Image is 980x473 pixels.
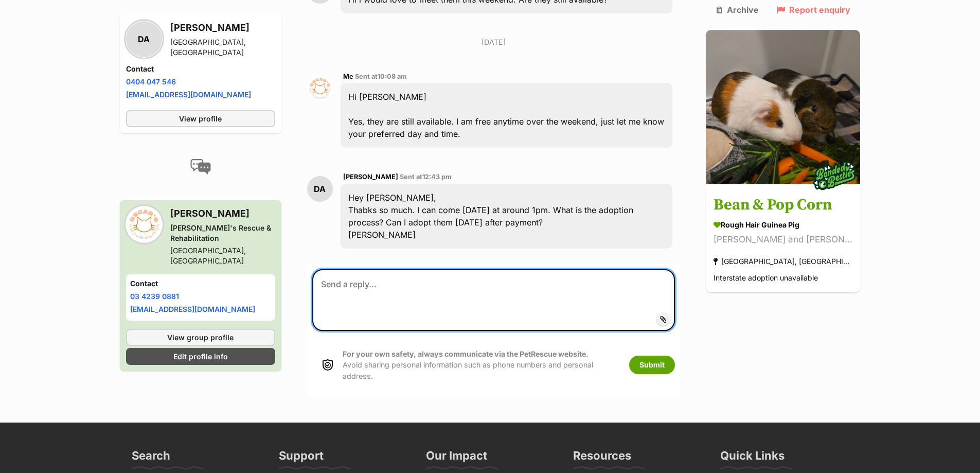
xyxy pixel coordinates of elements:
[629,356,675,374] button: Submit
[170,246,275,266] div: [GEOGRAPHIC_DATA], [GEOGRAPHIC_DATA]
[167,332,234,343] span: View group profile
[378,73,407,80] span: 10:08 am
[573,448,631,469] h3: Resources
[714,233,852,247] div: [PERSON_NAME] and [PERSON_NAME]
[809,150,860,202] img: bonded besties
[126,64,275,74] h4: Contact
[170,206,275,221] h3: [PERSON_NAME]
[126,21,162,57] div: DA
[341,83,673,148] div: Hi [PERSON_NAME] Yes, they are still available. I am free anytime over the weekend, just let me k...
[341,184,673,249] div: Hey [PERSON_NAME], Thabks so much. I can come [DATE] at around 1pm. What is the adoption process?...
[132,448,170,469] h3: Search
[714,274,818,283] span: Interstate adoption unavailable
[126,348,275,365] a: Edit profile info
[279,448,324,469] h3: Support
[170,37,275,58] div: [GEOGRAPHIC_DATA], [GEOGRAPHIC_DATA]
[126,77,176,86] a: 0404 047 546
[343,173,398,181] span: [PERSON_NAME]
[126,110,275,127] a: View profile
[422,173,452,181] span: 12:43 pm
[777,5,850,14] a: Report enquiry
[126,90,251,99] a: [EMAIL_ADDRESS][DOMAIN_NAME]
[714,194,852,217] h3: Bean & Pop Corn
[126,329,275,346] a: View group profile
[307,176,333,202] div: DA
[343,349,589,358] strong: For your own safety, always communicate via the PetRescue website.
[706,186,860,293] a: Bean & Pop Corn Rough Hair Guinea Pig [PERSON_NAME] and [PERSON_NAME] [GEOGRAPHIC_DATA], [GEOGRAP...
[714,220,852,231] div: Rough Hair Guinea Pig
[173,351,228,362] span: Edit profile info
[130,292,179,301] a: 03 4239 0881
[426,448,487,469] h3: Our Impact
[355,73,407,80] span: Sent at
[170,223,275,243] div: [PERSON_NAME]'s Rescue & Rehabilitation
[179,113,222,124] span: View profile
[343,348,619,381] p: Avoid sharing personal information such as phone numbers and personal address.
[307,37,681,47] p: [DATE]
[720,448,785,469] h3: Quick Links
[706,30,860,184] img: Bean & Pop Corn
[343,73,353,80] span: Me
[714,255,852,269] div: [GEOGRAPHIC_DATA], [GEOGRAPHIC_DATA]
[130,305,255,313] a: [EMAIL_ADDRESS][DOMAIN_NAME]
[130,278,271,289] h4: Contact
[716,5,759,14] a: Archive
[400,173,452,181] span: Sent at
[170,21,275,35] h3: [PERSON_NAME]
[190,159,211,174] img: conversation-icon-4a6f8262b818ee0b60e3300018af0b2d0b884aa5de6e9bcb8d3d4eeb1a70a7c4.svg
[126,206,162,242] img: Oscar's Rescue & Rehabilitation profile pic
[307,76,333,101] img: Dan profile pic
